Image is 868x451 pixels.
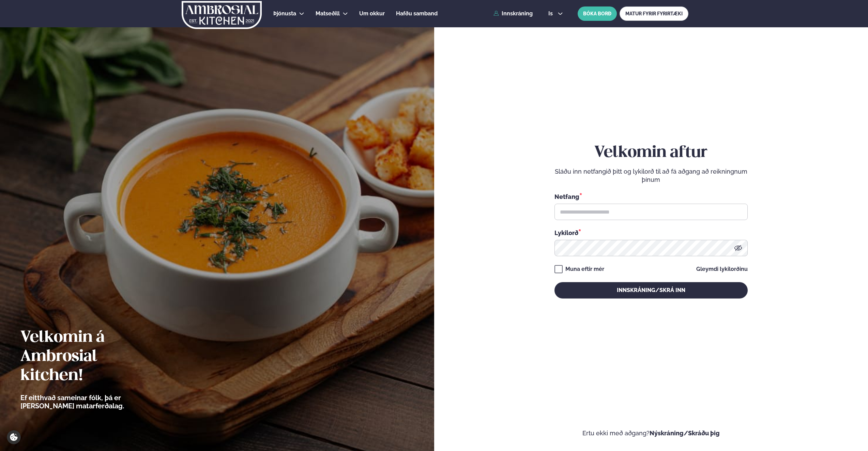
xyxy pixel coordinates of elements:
[554,228,748,237] div: Lykilorð
[181,1,262,29] img: logo
[396,10,438,18] a: Hafðu samband
[20,394,162,410] p: Ef eitthvað sameinar fólk, þá er [PERSON_NAME] matarferðalag.
[578,6,617,21] button: BÓKA BORÐ
[554,168,748,184] p: Sláðu inn netfangið þitt og lykilorð til að fá aðgang að reikningnum þínum
[273,10,296,17] span: Þjónusta
[7,430,21,444] a: Cookie settings
[620,6,688,21] a: MATUR FYRIR FYRIRTÆKI
[396,10,438,17] span: Hafðu samband
[20,328,162,385] h2: Velkomin á Ambrosial kitchen!
[359,10,385,18] a: Um okkur
[543,11,568,16] button: is
[548,11,555,16] span: is
[554,143,748,162] h2: Velkomin aftur
[554,282,748,299] button: Innskráning/Skrá inn
[273,10,296,18] a: Þjónusta
[696,266,748,272] a: Gleymdi lykilorðinu
[650,430,720,437] a: Nýskráning/Skráðu þig
[359,10,385,17] span: Um okkur
[316,10,340,17] span: Matseðill
[455,429,848,437] p: Ertu ekki með aðgang?
[316,10,340,18] a: Matseðill
[493,11,533,17] a: Innskráning
[554,192,748,201] div: Netfang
